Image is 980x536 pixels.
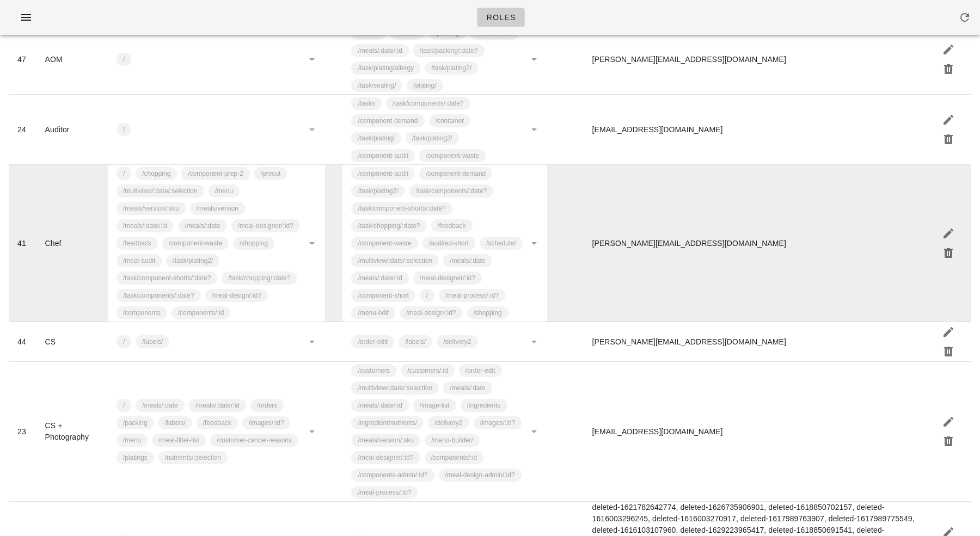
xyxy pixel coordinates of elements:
[584,24,930,95] td: [PERSON_NAME][EMAIL_ADDRESS][DOMAIN_NAME]
[36,362,99,502] td: CS + Photography
[9,165,36,322] td: 41
[36,24,99,95] td: AOM
[9,24,36,95] td: 47
[584,362,930,502] td: [EMAIL_ADDRESS][DOMAIN_NAME]
[477,8,525,27] a: Roles
[9,322,36,362] td: 44
[584,322,930,362] td: [PERSON_NAME][EMAIL_ADDRESS][DOMAIN_NAME]
[9,362,36,502] td: 23
[584,165,930,322] td: [PERSON_NAME][EMAIL_ADDRESS][DOMAIN_NAME]
[36,322,99,362] td: CS
[9,95,36,165] td: 24
[486,13,516,22] span: Roles
[584,95,930,165] td: [EMAIL_ADDRESS][DOMAIN_NAME]
[36,165,99,322] td: Chef
[36,95,99,165] td: Auditor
